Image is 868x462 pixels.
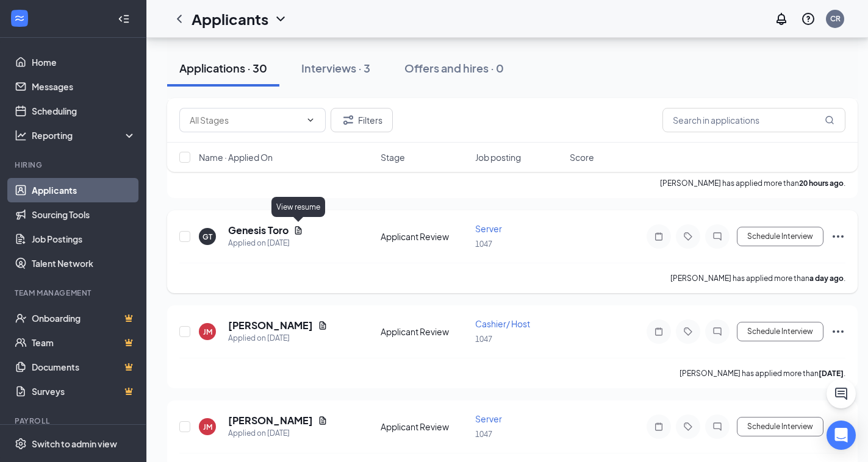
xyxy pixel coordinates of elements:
[381,230,468,243] div: Applicant Review
[15,129,27,141] svg: Analysis
[228,427,328,439] div: Applied on [DATE]
[32,330,136,355] a: TeamCrown
[199,151,273,163] span: Name · Applied On
[737,322,823,341] button: Schedule Interview
[827,379,856,408] button: ChatActive
[32,306,136,330] a: OnboardingCrown
[381,325,468,338] div: Applicant Review
[819,369,844,378] b: [DATE]
[680,368,845,378] p: [PERSON_NAME] has applied more than .
[32,251,136,275] a: Talent Network
[32,202,136,227] a: Sourcing Tools
[710,327,725,336] svg: ChatInactive
[203,422,212,432] div: JM
[475,223,502,234] span: Server
[273,12,288,26] svg: ChevronDown
[475,318,530,329] span: Cashier/ Host
[827,421,856,450] div: Open Intercom Messenger
[381,421,468,433] div: Applicant Review
[15,438,27,450] svg: Settings
[301,60,370,76] div: Interviews · 3
[32,355,136,379] a: DocumentsCrown
[190,113,301,127] input: All Stages
[32,178,136,202] a: Applicants
[15,160,134,170] div: Hiring
[831,229,845,244] svg: Ellipses
[834,386,848,401] svg: ChatActive
[32,99,136,123] a: Scheduling
[825,115,834,125] svg: MagnifyingGlass
[681,422,695,432] svg: Tag
[32,227,136,251] a: Job Postings
[228,319,313,332] h5: [PERSON_NAME]
[681,232,695,241] svg: Tag
[651,327,666,336] svg: Note
[681,327,695,336] svg: Tag
[670,273,845,283] p: [PERSON_NAME] has applied more than .
[179,60,267,76] div: Applications · 30
[831,324,845,339] svg: Ellipses
[203,232,212,242] div: GT
[404,60,504,76] div: Offers and hires · 0
[228,414,313,427] h5: [PERSON_NAME]
[228,224,289,237] h5: Genesis Toro
[809,274,844,283] b: a day ago
[710,422,725,432] svg: ChatInactive
[331,108,393,132] button: Filter Filters
[13,12,26,24] svg: WorkstreamLogo
[32,438,117,450] div: Switch to admin view
[306,115,315,125] svg: ChevronDown
[710,232,725,241] svg: ChatInactive
[293,226,303,235] svg: Document
[475,413,502,424] span: Server
[192,9,268,29] h1: Applicants
[801,12,816,26] svg: QuestionInfo
[341,113,356,127] svg: Filter
[475,430,492,439] span: 1047
[831,419,845,434] svg: Ellipses
[774,12,789,26] svg: Notifications
[203,327,212,337] div: JM
[271,197,325,217] div: View resume
[32,50,136,74] a: Home
[318,321,328,330] svg: Document
[15,288,134,298] div: Team Management
[830,13,841,24] div: CR
[475,335,492,344] span: 1047
[662,108,845,132] input: Search in applications
[228,237,303,249] div: Applied on [DATE]
[318,416,328,425] svg: Document
[651,232,666,241] svg: Note
[32,379,136,403] a: SurveysCrown
[172,12,187,26] svg: ChevronLeft
[475,151,521,163] span: Job posting
[228,332,328,344] div: Applied on [DATE]
[570,151,594,163] span: Score
[737,227,823,246] button: Schedule Interview
[381,151,405,163] span: Stage
[737,417,823,436] button: Schedule Interview
[475,240,492,249] span: 1047
[651,422,666,432] svg: Note
[118,13,130,25] svg: Collapse
[32,129,137,141] div: Reporting
[32,74,136,99] a: Messages
[15,416,134,426] div: Payroll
